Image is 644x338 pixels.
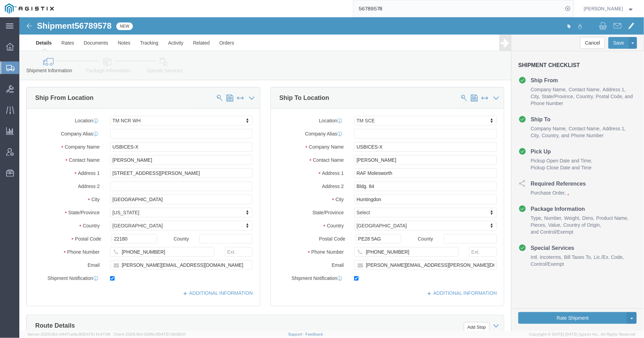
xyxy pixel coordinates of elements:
span: [DATE] 10:47:06 [82,332,110,336]
span: Server: 2025.19.0-d447cefac8f [28,332,110,336]
span: Client: 2025.19.0-129fbcf [114,332,185,336]
span: [DATE] 09:39:01 [157,332,185,336]
input: Search for shipment number, reference number [353,0,563,17]
span: Andrew Wacyra [584,5,623,12]
a: Support [289,332,306,336]
iframe: FS Legacy Container [19,17,644,331]
button: [PERSON_NAME] [584,4,635,13]
a: Feedback [305,332,323,336]
img: logo [5,3,54,14]
span: Copyright © [DATE]-[DATE] Agistix Inc., All Rights Reserved [529,331,636,337]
